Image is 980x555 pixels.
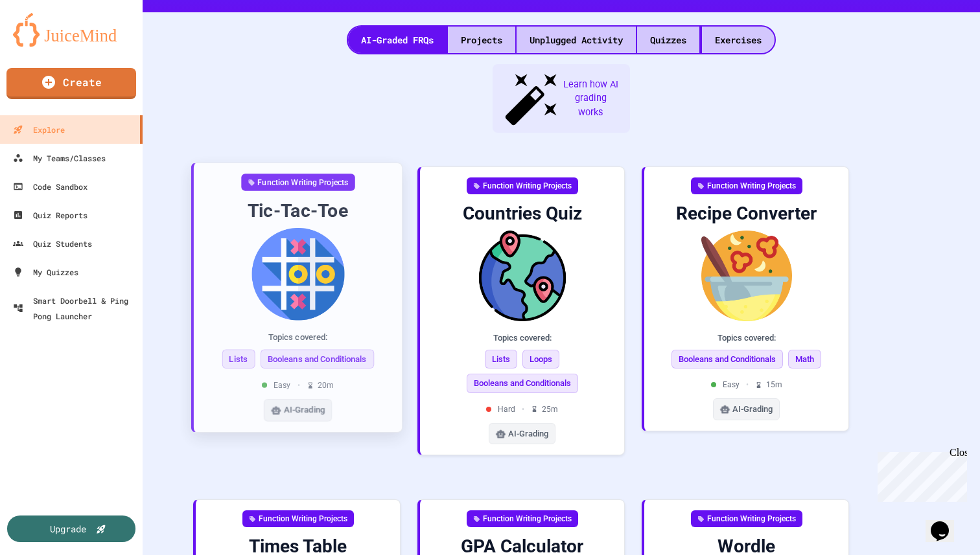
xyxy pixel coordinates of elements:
div: Topics covered: [430,332,614,345]
div: Function Writing Projects [242,510,354,527]
div: Code Sandbox [13,179,87,194]
span: Booleans and Conditionals [260,349,373,368]
span: Lists [222,349,255,368]
img: Tic-Tac-Toe [204,228,391,321]
img: Countries Quiz [430,231,614,321]
div: Tic-Tac-Toe [204,199,391,223]
div: Projects [448,27,515,53]
div: Quizzes [637,27,699,53]
div: Function Writing Projects [241,174,355,191]
div: Hard 25 m [486,403,558,415]
div: Smart Doorbell & Ping Pong Launcher [13,293,137,324]
span: Learn how AI grading works [561,78,620,120]
iframe: chat widget [872,447,967,502]
a: Create [6,68,136,99]
div: Topics covered: [204,331,391,344]
iframe: chat widget [926,503,967,542]
div: Function Writing Projects [467,177,578,194]
div: Upgrade [50,522,86,536]
div: My Quizzes [13,264,78,280]
div: Recipe Converter [655,202,838,225]
div: Quiz Reports [13,207,87,223]
img: logo-orange.svg [13,13,130,47]
div: Explore [13,122,65,137]
div: Unplugged Activity [517,27,636,53]
div: Chat with us now!Close [5,5,89,82]
div: Quiz Students [13,236,92,251]
div: AI-Graded FRQs [348,27,447,53]
span: AI-Grading [732,403,773,416]
span: Booleans and Conditionals [671,350,783,369]
span: • [522,403,524,415]
div: Easy 15 m [711,379,782,391]
span: • [746,379,749,391]
div: Easy 20 m [261,379,334,391]
div: Countries Quiz [430,202,614,225]
img: Recipe Converter [655,231,838,321]
span: Booleans and Conditionals [467,374,578,393]
span: AI-Grading [284,404,325,417]
span: AI-Grading [508,427,548,440]
span: Math [788,350,821,369]
div: Function Writing Projects [691,510,802,527]
div: Function Writing Projects [467,510,578,527]
span: Lists [485,350,517,369]
div: My Teams/Classes [13,150,106,166]
div: Exercises [702,27,775,53]
div: Function Writing Projects [691,177,802,194]
span: • [297,379,300,391]
span: Loops [522,350,559,369]
div: Topics covered: [655,332,838,345]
